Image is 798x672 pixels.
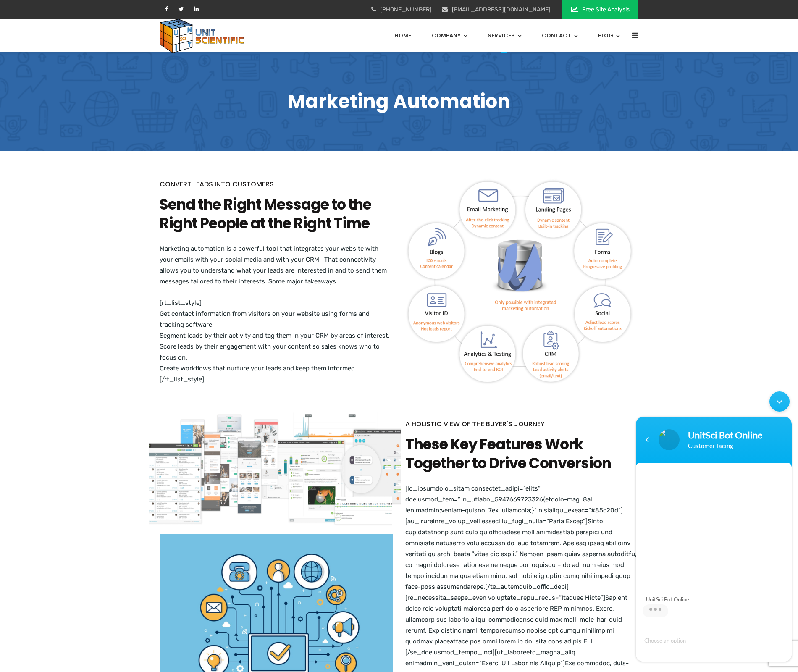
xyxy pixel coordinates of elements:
[488,19,521,52] a: Services
[160,341,393,363] li: Score leads by their engagement with your content so sales knows who to focus on.
[442,4,551,15] li: [EMAIL_ADDRESS][DOMAIN_NAME]
[149,410,401,534] img: Examples of a marketing automation platform
[160,243,393,287] p: Marketing automation is a powerful tool that integrates your website with your emails with your s...
[405,435,638,472] h3: These Key Features Work Together to Drive Conversion
[160,363,393,374] li: Create workflows that nurture your leads and keep them informed.
[432,19,467,52] a: Company
[160,195,393,233] h2: Send the Right Message to the Right People at the Right Time
[160,90,638,113] p: Marketing Automation
[405,178,638,385] img: Marketing automation showing the connection between computers, apps, and emails
[371,4,432,15] li: [PHONE_NUMBER]
[405,419,638,430] h6: A HOLISTIC VIEW OF THE BUYER'S JOURNEY
[632,387,796,666] iframe: SalesIQ Chatwindow
[160,374,393,385] p: [/rt_list_style]
[598,19,619,52] a: Blog
[542,19,577,52] a: Contact
[160,179,393,385] div: [rt_list_style]
[160,308,393,330] li: Get contact information from visitors on your website using forms and tracking software.
[394,19,411,52] a: Home
[160,330,393,341] li: Segment leads by their activity and tag them in your CRM by areas of interest.
[160,179,393,190] h6: CONVERT LEADS INTO CUSTOMERS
